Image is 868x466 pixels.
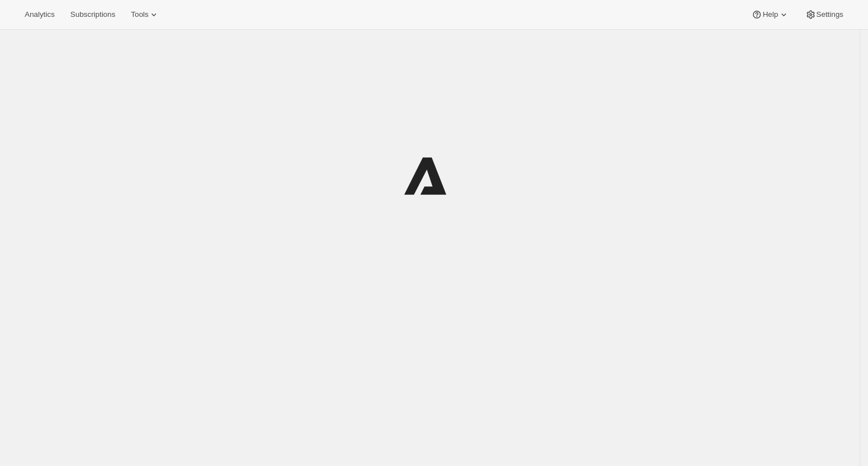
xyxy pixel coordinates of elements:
button: Analytics [18,7,61,22]
span: Subscriptions [70,10,115,19]
button: Subscriptions [63,7,122,22]
span: Analytics [25,10,54,19]
button: Help [744,7,796,22]
span: Settings [816,10,843,19]
button: Settings [798,7,850,22]
span: Tools [131,10,148,19]
span: Help [762,10,778,19]
button: Tools [124,7,166,22]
